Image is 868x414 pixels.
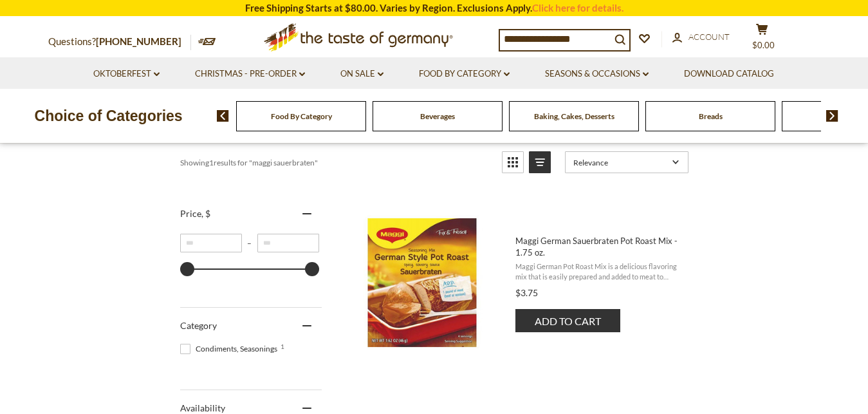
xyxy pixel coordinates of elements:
input: Maximum value [257,234,319,252]
span: $3.75 [515,287,538,298]
span: Price [180,208,210,219]
a: Click here for details. [532,2,623,14]
span: – [242,238,257,248]
input: Minimum value [180,234,242,252]
span: $0.00 [752,40,775,50]
a: [PHONE_NUMBER] [96,35,181,47]
b: 1 [209,158,214,167]
button: Add to cart [515,309,620,332]
a: Seasons & Occasions [545,67,649,81]
a: Account [672,30,730,44]
a: On Sale [340,67,383,81]
span: Availability [180,402,225,413]
a: View list mode [529,151,551,173]
a: Baking, Cakes, Desserts [534,111,614,121]
img: previous arrow [217,110,229,122]
a: Maggi German Sauerbraten Pot Roast Mix - 1.75 oz. [342,202,679,365]
span: , $ [201,208,210,219]
p: Questions? [48,33,191,50]
a: Beverages [420,111,455,121]
a: Breads [699,111,723,121]
div: Showing results for " " [180,151,492,173]
span: Category [180,320,217,331]
span: Account [688,32,730,42]
span: Relevance [573,158,668,167]
a: Food By Category [271,111,332,121]
span: Maggi German Sauerbraten Pot Roast Mix - 1.75 oz. [515,235,679,258]
span: Maggi German Pot Roast Mix is a delicious flavoring mix that is easily prepared and added to meat... [515,261,679,281]
a: Christmas - PRE-ORDER [195,67,305,81]
img: Maggi German Sauerbraten Pot Roast Mix [342,202,503,363]
a: View grid mode [502,151,524,173]
span: 1 [281,343,284,350]
span: Condiments, Seasonings [180,343,281,355]
button: $0.00 [743,23,782,55]
a: Download Catalog [684,67,774,81]
a: Food By Category [419,67,510,81]
a: Sort options [565,151,688,173]
a: Oktoberfest [93,67,160,81]
img: next arrow [826,110,838,122]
